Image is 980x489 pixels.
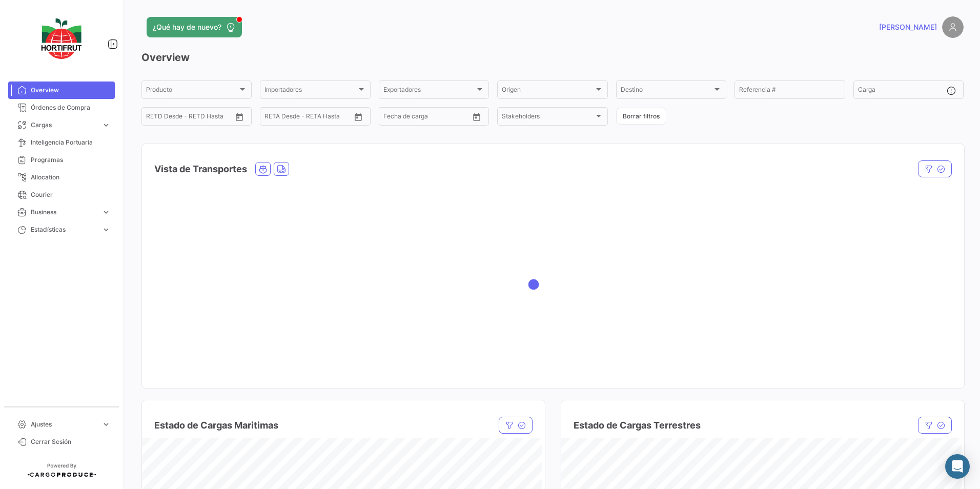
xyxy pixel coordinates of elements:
button: Ocean [256,162,270,175]
span: expand_more [101,120,111,130]
span: expand_more [101,225,111,234]
span: Producto [146,88,238,95]
button: ¿Qué hay de nuevo? [147,17,242,37]
input: Desde [264,114,283,121]
button: Open calendar [232,109,247,125]
span: Stakeholders [502,114,594,121]
img: logo-hortifrut.svg [36,12,87,65]
span: expand_more [101,208,111,217]
input: Desde [383,114,402,121]
span: Cargas [31,120,97,130]
span: Destino [621,88,712,95]
div: Abrir Intercom Messenger [945,454,970,479]
input: Hasta [409,114,450,121]
span: [PERSON_NAME] [879,22,937,32]
span: expand_more [101,420,111,429]
span: ¿Qué hay de nuevo? [153,22,221,32]
a: Programas [8,151,115,169]
a: Courier [8,186,115,203]
span: Cerrar Sesión [31,437,111,446]
a: Allocation [8,169,115,186]
span: Exportadores [383,88,475,95]
span: Allocation [31,173,111,182]
h3: Overview [141,50,964,65]
span: Origen [502,88,594,95]
span: Órdenes de Compra [31,103,111,112]
button: Land [274,162,289,175]
h4: Estado de Cargas Terrestres [574,418,701,433]
h4: Estado de Cargas Maritimas [154,418,278,433]
button: Open calendar [469,109,484,125]
button: Borrar filtros [616,108,666,125]
a: Overview [8,81,115,99]
span: Business [31,208,97,217]
a: Órdenes de Compra [8,99,115,116]
input: Hasta [172,114,213,121]
input: Hasta [290,114,331,121]
input: Desde [146,114,165,121]
span: Programas [31,155,111,165]
span: Ajustes [31,420,97,429]
img: placeholder-user.png [942,16,964,38]
span: Importadores [264,88,356,95]
span: Courier [31,190,111,199]
span: Overview [31,86,111,95]
h4: Vista de Transportes [154,162,247,176]
a: Inteligencia Portuaria [8,134,115,151]
span: Inteligencia Portuaria [31,138,111,147]
button: Open calendar [351,109,366,125]
span: Estadísticas [31,225,97,234]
